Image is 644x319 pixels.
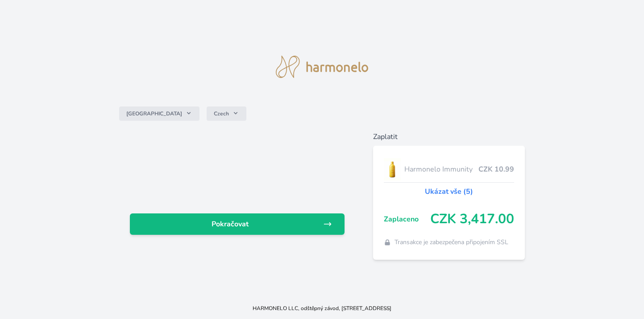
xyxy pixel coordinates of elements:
h6: Zaplatit [373,131,524,142]
span: [GEOGRAPHIC_DATA] [126,110,182,117]
span: CZK 3,417.00 [430,211,514,227]
span: Pokračovat [137,219,323,229]
button: [GEOGRAPHIC_DATA] [119,106,199,121]
button: Czech [207,106,246,121]
img: IMMUNITY_se_stinem_x-lo.jpg [384,158,401,180]
img: logo.svg [276,56,369,78]
a: Pokračovat [130,213,345,235]
span: CZK 10.99 [478,164,514,175]
span: Transakce je zabezpečena připojením SSL [395,238,508,247]
span: Czech [214,110,229,117]
span: Harmonelo Immunity [404,164,478,175]
span: Zaplaceno [384,214,430,225]
a: Ukázat vše (5) [425,186,473,197]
